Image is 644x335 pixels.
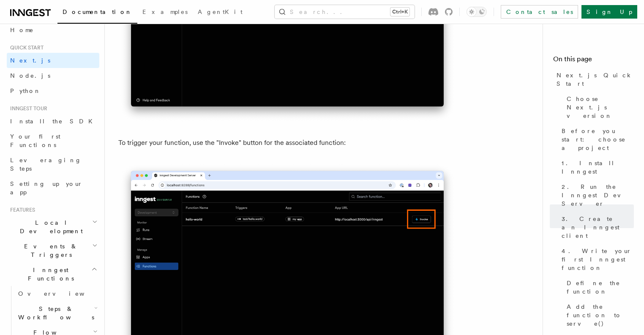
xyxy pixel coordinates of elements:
[142,8,188,15] span: Examples
[193,3,248,23] a: AgentKit
[7,53,99,68] a: Next.js
[7,215,99,239] button: Local Development
[553,54,634,68] h4: On this page
[7,22,99,38] a: Home
[10,72,50,79] span: Node.js
[558,211,634,243] a: 3. Create an Inngest client
[567,279,634,296] span: Define the function
[137,3,193,23] a: Examples
[557,71,634,88] span: Next.js Quick Start
[562,159,634,176] span: 1. Install Inngest
[562,182,634,208] span: 2. Run the Inngest Dev Server
[563,299,634,331] a: Add the function to serve()
[553,68,634,91] a: Next.js Quick Start
[558,179,634,211] a: 2. Run the Inngest Dev Server
[63,8,132,15] span: Documentation
[10,57,50,64] span: Next.js
[15,286,99,301] a: Overview
[7,114,99,129] a: Install the SDK
[7,129,99,153] a: Your first Functions
[10,26,34,34] span: Home
[10,133,60,148] span: Your first Functions
[10,157,82,172] span: Leveraging Steps
[501,5,578,19] a: Contact sales
[562,247,634,272] span: 4. Write your first Inngest function
[7,266,91,283] span: Inngest Functions
[10,87,41,94] span: Python
[558,123,634,155] a: Before you start: choose a project
[7,83,99,98] a: Python
[563,275,634,299] a: Define the function
[275,5,415,19] button: Search...Ctrl+K
[10,180,83,196] span: Setting up your app
[10,118,98,125] span: Install the SDK
[7,242,92,259] span: Events & Triggers
[558,155,634,179] a: 1. Install Inngest
[563,91,634,123] a: Choose Next.js version
[7,105,47,112] span: Inngest tour
[7,153,99,176] a: Leveraging Steps
[581,5,637,19] a: Sign Up
[567,95,634,120] span: Choose Next.js version
[7,68,99,83] a: Node.js
[567,302,634,328] span: Add the function to serve()
[390,8,409,16] kbd: Ctrl+K
[198,8,243,15] span: AgentKit
[7,44,44,51] span: Quick start
[558,243,634,275] a: 4. Write your first Inngest function
[15,305,94,321] span: Steps & Workflows
[7,218,92,235] span: Local Development
[562,127,634,152] span: Before you start: choose a project
[562,215,634,240] span: 3. Create an Inngest client
[7,176,99,200] a: Setting up your app
[7,239,99,262] button: Events & Triggers
[7,207,35,213] span: Features
[57,3,137,24] a: Documentation
[15,301,99,325] button: Steps & Workflows
[118,137,456,149] p: To trigger your function, use the "Invoke" button for the associated function:
[467,7,487,17] button: Toggle dark mode
[18,290,105,297] span: Overview
[7,262,99,286] button: Inngest Functions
